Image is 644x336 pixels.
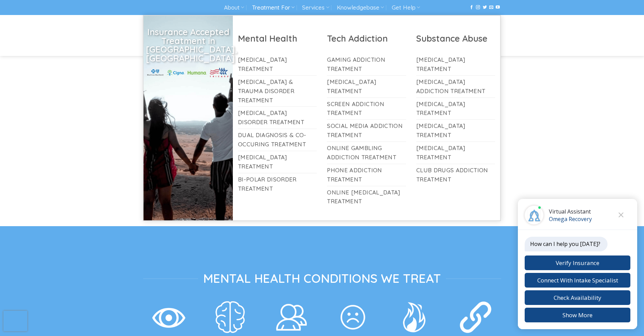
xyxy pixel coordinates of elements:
[416,142,495,164] a: [MEDICAL_DATA] Treatment
[238,173,317,195] a: Bi-Polar Disorder Treatment
[252,1,295,14] a: Treatment For
[416,98,495,120] a: [MEDICAL_DATA] Treatment
[238,107,317,129] a: [MEDICAL_DATA] Disorder Treatment
[327,164,406,186] a: Phone Addiction Treatment
[469,5,474,10] a: Follow on Facebook
[416,164,495,186] a: Club Drugs Addiction Treatment
[302,1,329,14] a: Services
[416,76,495,98] a: [MEDICAL_DATA] Addiction Treatment
[327,33,406,44] h2: Tech Addiction
[496,5,500,10] a: Follow on YouTube
[224,1,244,14] a: About
[327,76,406,98] a: [MEDICAL_DATA] Treatment
[238,76,317,107] a: [MEDICAL_DATA] & Trauma Disorder Treatment
[327,120,406,142] a: Social Media Addiction Treatment
[327,142,406,164] a: Online Gambling Addiction Treatment
[489,5,493,10] a: Send us an email
[238,151,317,173] a: [MEDICAL_DATA] Treatment
[146,28,230,62] h2: Insurance Accepted Treatment in [GEOGRAPHIC_DATA], [GEOGRAPHIC_DATA]
[238,33,317,44] h2: Mental Health
[327,186,406,208] a: Online [MEDICAL_DATA] Treatment
[476,5,480,10] a: Follow on Instagram
[238,54,317,75] a: [MEDICAL_DATA] Treatment
[203,271,441,286] span: Mental Health Conditions We Treat
[238,129,317,151] a: Dual Diagnosis & Co-Occuring Treatment
[416,54,495,75] a: [MEDICAL_DATA] Treatment
[327,98,406,120] a: Screen Addiction Treatment
[416,120,495,142] a: [MEDICAL_DATA] Treatment
[416,33,495,44] h2: Substance Abuse
[483,5,487,10] a: Follow on Twitter
[337,1,384,14] a: Knowledgebase
[327,54,406,75] a: Gaming Addiction Treatment
[392,1,420,14] a: Get Help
